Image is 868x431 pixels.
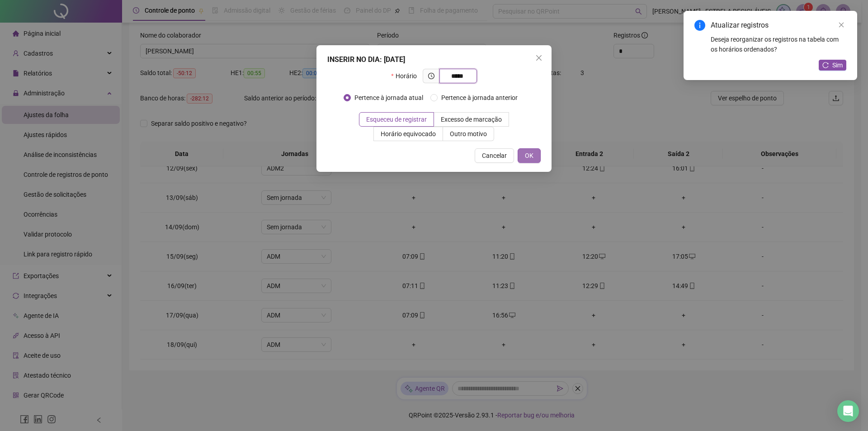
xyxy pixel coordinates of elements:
[838,22,844,28] span: close
[694,20,705,31] span: info-circle
[532,51,546,65] button: Close
[441,116,502,123] span: Excesso de marcação
[351,93,427,103] span: Pertence à jornada atual
[819,60,846,71] button: Sim
[836,20,846,30] a: Close
[366,116,427,123] span: Esqueceu de registrar
[438,93,521,103] span: Pertence à jornada anterior
[711,20,846,31] div: Atualizar registros
[475,148,514,163] button: Cancelar
[381,130,436,137] span: Horário equivocado
[518,148,541,163] button: OK
[391,69,422,83] label: Horário
[535,54,542,62] span: close
[822,62,829,68] span: reload
[525,151,533,161] span: OK
[327,54,541,65] div: INSERIR NO DIA : [DATE]
[837,400,859,422] div: Open Intercom Messenger
[428,73,434,79] span: clock-circle
[711,34,846,54] div: Deseja reorganizar os registros na tabela com os horários ordenados?
[482,151,507,161] span: Cancelar
[832,60,843,70] span: Sim
[450,130,487,137] span: Outro motivo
